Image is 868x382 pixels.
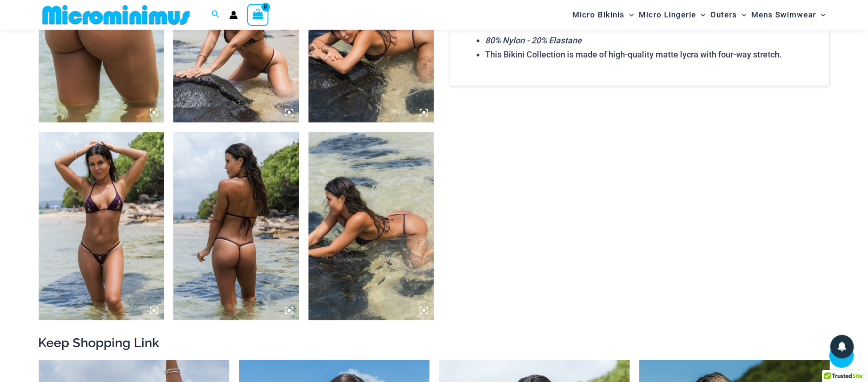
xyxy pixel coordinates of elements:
span: Menu Toggle [625,3,634,27]
h2: Keep Shopping Link [39,334,830,351]
span: Menu Toggle [696,3,706,27]
span: Outers [710,3,737,27]
li: This Bikini Collection is made of high-quality matte lycra with four-way stretch. [485,48,819,62]
span: Menu Toggle [816,3,826,27]
em: 80% Nylon - 20% Elastane [485,35,582,45]
img: Link Plum 3070 Tri Top 4580 Micro [39,132,164,320]
img: MM SHOP LOGO FLAT [39,4,194,25]
span: Micro Lingerie [639,3,696,27]
a: View Shopping Cart, empty [247,4,269,25]
span: Mens Swimwear [751,3,816,27]
nav: Site Navigation [568,1,830,28]
a: Search icon link [211,9,220,21]
img: Link Plum 3070 Tri Top 4580 Micro [308,132,434,320]
a: Account icon link [229,11,238,19]
img: Link Plum 3070 Tri Top 4580 Micro [173,132,299,320]
a: Mens SwimwearMenu ToggleMenu Toggle [749,3,828,27]
span: Menu Toggle [737,3,746,27]
span: Micro Bikinis [572,3,625,27]
a: OutersMenu ToggleMenu Toggle [708,3,749,27]
a: Micro BikinisMenu ToggleMenu Toggle [570,3,636,27]
a: Micro LingerieMenu ToggleMenu Toggle [636,3,708,27]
